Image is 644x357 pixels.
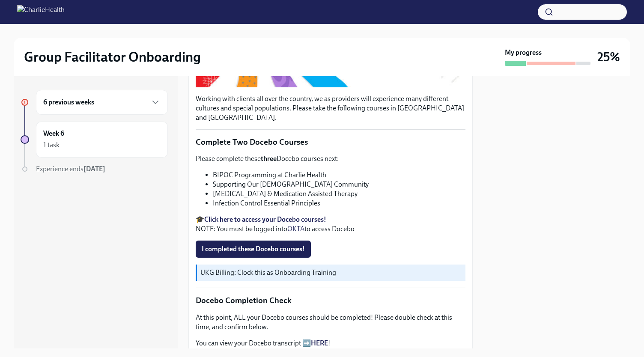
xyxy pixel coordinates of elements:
h6: 6 previous weeks [43,98,94,107]
h2: Group Facilitator Onboarding [24,48,201,65]
strong: [DATE] [83,165,105,173]
p: 🎓 NOTE: You must be logged into to access Docebo [196,215,465,234]
div: 1 task [43,140,60,150]
a: Click here to access your Docebo courses! [204,215,326,223]
h3: 25% [597,49,620,65]
p: Docebo Completion Check [196,295,465,306]
p: Please complete these Docebo courses next: [196,154,465,164]
p: You can view your Docebo transcript ➡️ ! [196,339,465,348]
a: Week 61 task [21,122,168,158]
li: Infection Control Essential Principles [213,199,465,208]
p: UKG Billing: Clock this as Onboarding Training [200,268,462,277]
button: I completed these Docebo courses! [196,241,311,258]
h6: Week 6 [43,129,64,138]
div: 6 previous weeks [36,90,168,115]
li: Supporting Our [DEMOGRAPHIC_DATA] Community [213,180,465,189]
li: BIPOC Programming at Charlie Health [213,170,465,180]
p: At this point, ALL your Docebo courses should be completed! Please double check at this time, and... [196,313,465,332]
span: Experience ends [36,165,105,173]
img: CharlieHealth [17,5,65,19]
span: I completed these Docebo courses! [202,245,305,253]
strong: My progress [505,48,542,57]
a: HERE [311,339,328,347]
a: OKTA [287,225,304,233]
p: Complete Two Docebo Courses [196,137,465,148]
p: Working with clients all over the country, we as providers will experience many different culture... [196,94,465,122]
li: [MEDICAL_DATA] & Medication Assisted Therapy [213,189,465,199]
strong: three [261,155,277,163]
